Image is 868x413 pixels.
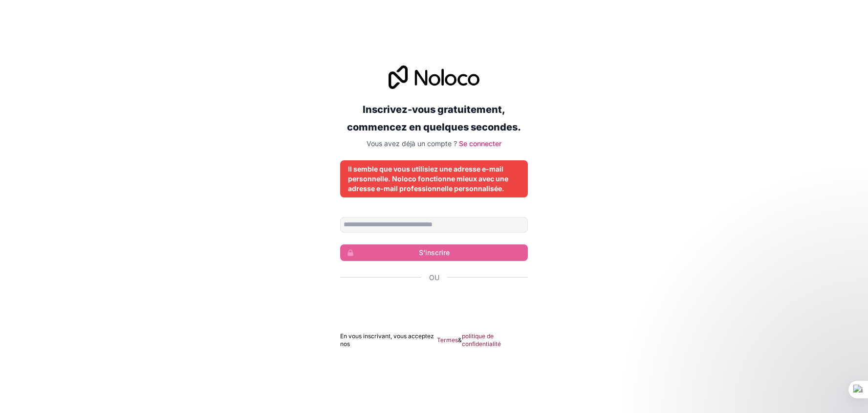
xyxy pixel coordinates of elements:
a: Termes [437,336,458,344]
font: Inscrivez-vous gratuitement, commencez en quelques secondes. [347,104,521,133]
font: En vous inscrivant, vous acceptez nos [340,332,434,348]
button: S'inscrire [340,244,528,261]
font: politique de confidentialité [462,332,501,348]
iframe: Message de notifications d'interphone [673,340,868,408]
font: Termes [437,336,458,344]
font: Il semble que vous utilisiez une adresse e-mail personnelle. Noloco fonctionne mieux avec une adr... [348,165,508,193]
iframe: Bouton "Se connecter avec Google" [335,293,533,315]
font: S'inscrire [419,248,450,257]
font: Vous avez déjà un compte ? [367,139,457,148]
font: Ou [429,273,439,282]
a: politique de confidentialité [462,332,528,348]
font: & [458,336,462,344]
a: Se connecter [459,139,501,148]
input: Adresse email [340,217,528,233]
